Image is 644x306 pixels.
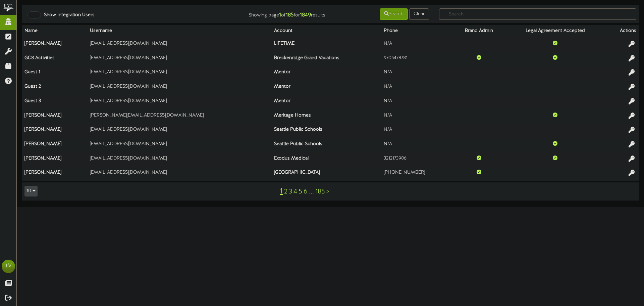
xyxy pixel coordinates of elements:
[381,167,453,181] td: [PHONE_NUMBER]
[299,188,302,195] a: 5
[24,186,38,196] button: 10
[87,52,271,66] td: [EMAIL_ADDRESS][DOMAIN_NAME]
[271,52,381,66] th: Breckenridge Grand Vacations
[87,167,271,181] td: [EMAIL_ADDRESS][DOMAIN_NAME]
[300,12,311,18] strong: 1849
[22,167,87,181] th: [PERSON_NAME]
[271,66,381,81] th: Mentor
[271,152,381,167] th: Exodus Medical
[381,25,453,37] th: Phone
[22,25,87,37] th: Name
[87,25,271,37] th: Username
[271,25,381,37] th: Account
[381,52,453,66] td: 9705478781
[22,138,87,152] th: [PERSON_NAME]
[87,81,271,95] td: [EMAIL_ADDRESS][DOMAIN_NAME]
[380,8,408,20] button: Search
[87,109,271,124] td: [PERSON_NAME][EMAIL_ADDRESS][DOMAIN_NAME]
[87,37,271,52] td: [EMAIL_ADDRESS][DOMAIN_NAME]
[271,37,381,52] th: LIFETIME
[22,124,87,138] th: [PERSON_NAME]
[22,37,87,52] th: [PERSON_NAME]
[87,66,271,81] td: [EMAIL_ADDRESS][DOMAIN_NAME]
[22,66,87,81] th: Guest 1
[304,188,308,195] a: 6
[22,81,87,95] th: Guest 2
[22,52,87,66] th: GC8 Activities
[271,138,381,152] th: Seattle Public Schools
[381,66,453,81] td: N/A
[87,152,271,167] td: [EMAIL_ADDRESS][DOMAIN_NAME]
[505,25,605,37] th: Legal Agreement Accepted
[284,188,287,195] a: 2
[87,124,271,138] td: [EMAIL_ADDRESS][DOMAIN_NAME]
[381,138,453,152] td: N/A
[409,8,429,20] button: Clear
[271,167,381,181] th: [GEOGRAPHIC_DATA]
[271,109,381,124] th: Meritage Homes
[22,109,87,124] th: [PERSON_NAME]
[279,12,281,18] strong: 1
[271,124,381,138] th: Seattle Public Schools
[381,37,453,52] td: N/A
[326,188,329,195] a: >
[289,188,292,195] a: 3
[605,25,639,37] th: Actions
[271,95,381,109] th: Mentor
[22,152,87,167] th: [PERSON_NAME]
[280,187,283,196] a: 1
[227,8,330,19] div: Showing page of for results
[381,81,453,95] td: N/A
[87,95,271,109] td: [EMAIL_ADDRESS][DOMAIN_NAME]
[381,124,453,138] td: N/A
[381,95,453,109] td: N/A
[2,260,15,273] div: TV
[293,188,297,195] a: 4
[271,81,381,95] th: Mentor
[87,138,271,152] td: [EMAIL_ADDRESS][DOMAIN_NAME]
[453,25,505,37] th: Brand Admin
[22,95,87,109] th: Guest 3
[439,8,636,20] input: -- Search --
[381,109,453,124] td: N/A
[309,188,314,195] a: ...
[315,188,325,195] a: 185
[381,152,453,167] td: 3212173986
[39,12,95,18] label: Show Integration Users
[286,12,294,18] strong: 185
